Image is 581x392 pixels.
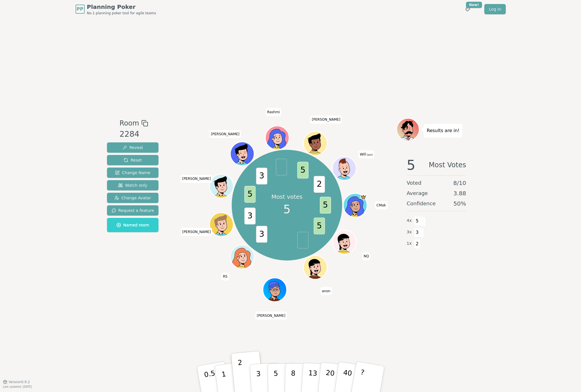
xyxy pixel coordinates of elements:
span: Most Votes [429,158,466,172]
div: 2284 [120,128,148,140]
button: Request a feature [107,205,159,216]
span: 3 [244,208,255,224]
span: 2 [414,239,421,249]
span: Change Avatar [114,195,151,201]
span: 3 [414,228,421,237]
button: Change Avatar [107,193,159,203]
span: Watch only [118,182,147,188]
span: Planning Poker [87,3,156,11]
p: Most votes [271,193,303,201]
button: New! [463,4,473,14]
span: 5 [283,201,290,218]
button: Watch only [107,180,159,190]
span: 5 [414,216,421,226]
span: (you) [366,153,373,156]
span: 5 [407,158,416,172]
span: Click to change your name [221,272,229,280]
span: 5 [314,218,325,234]
p: 2 [237,359,245,390]
span: 1 x [407,240,412,247]
span: 5 [297,162,308,179]
span: 5 [244,186,255,203]
span: PP [77,6,83,13]
span: Click to change your name [358,150,374,158]
span: Click to change your name [209,130,241,138]
button: Version0.9.2 [3,380,30,384]
span: Voted [407,179,422,187]
span: 4 x [407,218,412,224]
span: Last updated: [DATE] [3,385,32,388]
span: Click to change your name [375,201,387,209]
span: Click to change your name [320,287,332,295]
button: Named room [107,218,159,232]
span: 5 [320,197,331,214]
span: Request a feature [112,208,154,213]
a: PPPlanning PokerNo.1 planning poker tool for agile teams [76,3,156,15]
span: Click to change your name [181,175,212,183]
button: Click to change your avatar [333,157,356,180]
span: Click to change your name [362,252,370,260]
p: Results are in! [427,127,460,135]
button: Change Name [107,168,159,178]
span: Click to change your name [255,311,287,319]
span: Click to change your name [266,108,281,116]
span: 8 / 10 [453,179,466,187]
span: Click to change your name [181,228,212,236]
span: Average [407,189,428,197]
span: Room [120,118,139,128]
a: Log in [484,4,505,14]
button: Reveal [107,142,159,153]
span: 3.88 [453,189,466,197]
span: 50 % [453,200,466,208]
div: New! [466,2,482,8]
span: No.1 planning poker tool for agile teams [87,11,156,15]
span: Change Name [115,170,150,176]
button: Reset [107,155,159,165]
span: 3 [256,168,267,185]
span: Version 0.9.2 [9,380,30,384]
span: CMak is the host [360,194,366,200]
span: Named room [116,222,149,228]
span: Reveal [122,145,143,150]
span: Confidence [407,200,436,208]
span: Reset [124,157,142,163]
span: 3 x [407,229,412,235]
span: Click to change your name [310,116,342,124]
span: 2 [314,176,325,193]
span: 3 [256,226,267,243]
